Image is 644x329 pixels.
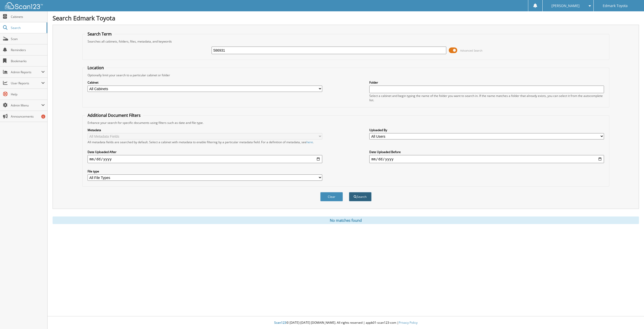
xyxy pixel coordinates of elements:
[88,140,322,144] div: All metadata fields are searched by default. Select a cabinet with metadata to enable filtering b...
[11,70,41,74] span: Admin Reports
[85,121,607,125] div: Enhance your search for specific documents using filters such as date and file type.
[369,94,604,102] div: Select a cabinet and begin typing the name of the folder you want to search in. If the name match...
[551,4,580,7] span: [PERSON_NAME]
[88,128,322,132] label: Metadata
[5,2,43,9] img: scan123-logo-white.svg
[85,113,143,118] legend: Additional Document Filters
[369,150,604,154] label: Date Uploaded Before
[88,155,322,163] input: start
[11,48,45,52] span: Reminders
[460,49,482,52] span: Advanced Search
[349,192,372,201] button: Search
[85,39,607,44] div: Searches all cabinets, folders, files, metadata, and keywords
[369,155,604,163] input: end
[369,80,604,85] label: Folder
[306,140,313,144] a: here
[320,192,343,201] button: Clear
[11,81,41,85] span: User Reports
[88,80,322,85] label: Cabinet
[11,92,45,96] span: Help
[11,15,45,19] span: Cabinets
[85,65,106,70] legend: Location
[53,216,639,224] div: No matches found
[85,73,607,77] div: Optionally limit your search to a particular cabinet or folder
[11,37,45,41] span: Scan
[41,115,45,119] div: 6
[603,4,628,7] span: Edmark Toyota
[11,103,41,107] span: Admin Menu
[85,31,114,37] legend: Search Term
[274,320,286,325] span: Scan123
[11,26,44,30] span: Search
[369,128,604,132] label: Uploaded By
[48,317,644,329] div: © [DATE]-[DATE] [DOMAIN_NAME]. All rights reserved | appb01-scan123-com |
[88,169,322,173] label: File type
[88,150,322,154] label: Date Uploaded After
[11,114,45,119] span: Announcements
[53,14,639,22] h1: Search Edmark Toyota
[399,320,418,325] a: Privacy Policy
[11,59,45,63] span: Bookmarks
